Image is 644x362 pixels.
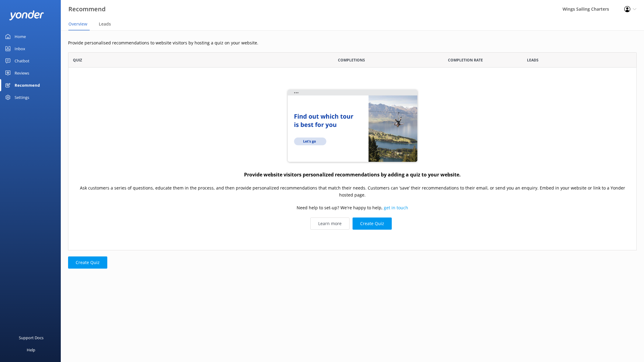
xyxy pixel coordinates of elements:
[15,67,29,79] div: Reviews
[310,218,350,230] a: Learn more
[384,205,408,211] a: get in touch
[9,10,44,20] img: yonder-white-logo.png
[15,79,40,91] div: Recommend
[27,344,35,356] div: Help
[15,30,26,43] div: Home
[297,205,408,211] p: Need help to set-up? We're happy to help,
[338,57,365,63] span: Completions
[448,57,483,63] span: Completion Rate
[286,88,419,164] img: quiz-website...
[15,43,25,55] div: Inbox
[527,57,539,63] span: Leads
[73,57,82,63] span: Quiz
[68,4,105,14] h3: Recommend
[19,332,43,344] div: Support Docs
[68,256,107,269] button: Create Quiz
[99,21,111,27] span: Leads
[68,40,637,46] p: Provide personalised recommendations to website visitors by hosting a quiz on your website.
[68,68,637,250] div: grid
[74,185,630,199] p: Ask customers a series of questions, educate them in the process, and then provide personalized r...
[244,171,461,179] h4: Provide website visitors personalized recommendations by adding a quiz to your website.
[15,91,29,103] div: Settings
[15,55,29,67] div: Chatbot
[68,21,87,27] span: Overview
[353,218,392,230] button: Create Quiz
